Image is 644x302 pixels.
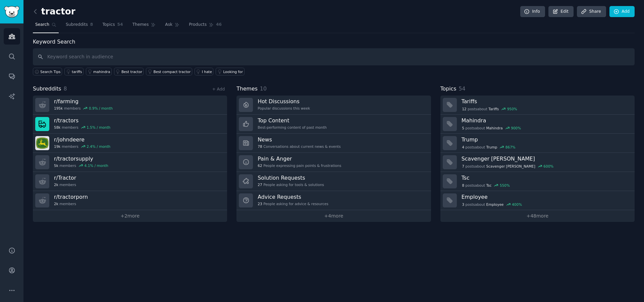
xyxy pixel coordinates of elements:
[258,125,327,130] div: Best-performing content of past month
[4,6,19,18] img: GummySearch logo
[258,182,324,187] div: People asking for tools & solutions
[54,174,76,181] h3: r/ Tractor
[462,163,554,169] div: post s about
[54,163,58,168] span: 5k
[236,191,431,210] a: Advice Requests23People asking for advice & resources
[258,106,310,111] div: Popular discussions this week
[54,117,110,124] h3: r/ tractors
[486,202,504,207] span: Employee
[462,98,630,105] h3: Tariffs
[258,163,262,168] span: 62
[440,191,635,210] a: Employee3postsaboutEmployee400%
[507,107,517,111] div: 950 %
[258,182,262,187] span: 27
[54,155,108,162] h3: r/ tractorsupply
[462,117,630,124] h3: Mahindra
[195,68,214,75] a: I hate
[54,163,108,168] div: members
[54,106,113,111] div: members
[33,191,227,210] a: r/tractorporn2kmembers
[223,69,243,74] div: Looking for
[54,201,88,206] div: members
[236,172,431,191] a: Solution Requests27People asking for tools & solutions
[258,144,340,149] div: Conversations about current news & events
[440,96,635,115] a: Tariffs12postsaboutTariffs950%
[462,144,516,150] div: post s about
[33,96,227,115] a: r/farming195kmembers0.9% / month
[459,85,465,92] span: 54
[520,6,545,17] a: Info
[258,174,324,181] h3: Solution Requests
[35,22,49,28] span: Search
[258,163,341,168] div: People expressing pain points & frustrations
[54,182,76,187] div: members
[500,183,510,188] div: 550 %
[258,144,262,149] span: 78
[163,19,182,33] a: Ask
[33,48,635,65] input: Keyword search in audience
[609,6,635,17] a: Add
[462,182,511,188] div: post s about
[54,106,63,111] span: 195k
[33,68,62,75] button: Search Tips
[64,85,67,92] span: 8
[202,69,212,74] div: I hate
[462,174,630,181] h3: Tsc
[40,69,61,74] span: Search Tips
[35,117,49,131] img: tractors
[486,145,497,149] span: Trump
[236,96,431,115] a: Hot DiscussionsPopular discussions this week
[258,155,341,162] h3: Pain & Anger
[216,68,244,75] a: Looking for
[440,172,635,191] a: Tsc8postsaboutTsc550%
[505,145,516,149] div: 867 %
[153,69,191,74] div: Best compact tractor
[236,134,431,153] a: News78Conversations about current news & events
[54,144,110,149] div: members
[33,39,75,45] label: Keyword Search
[64,68,84,75] a: tariffs
[440,85,457,93] span: Topics
[258,117,327,124] h3: Top Content
[33,153,227,172] a: r/tractorsupply5kmembers4.1% / month
[54,182,58,187] span: 2k
[186,19,224,33] a: Products46
[33,210,227,222] a: +2more
[462,201,523,207] div: post s about
[72,69,82,74] div: tariffs
[462,202,464,207] span: 3
[130,19,158,33] a: Themes
[462,145,464,149] span: 4
[54,193,88,200] h3: r/ tractorporn
[212,87,225,92] a: + Add
[258,201,262,206] span: 23
[90,22,93,28] span: 8
[512,202,522,207] div: 400 %
[462,107,466,111] span: 12
[486,164,535,169] span: Scavenger [PERSON_NAME]
[543,164,553,169] div: 600 %
[440,115,635,134] a: Mahindra5postsaboutMahindra900%
[548,6,574,17] a: Edit
[132,22,149,28] span: Themes
[54,201,58,206] span: 2k
[117,22,123,28] span: 54
[54,125,60,130] span: 58k
[260,85,267,92] span: 10
[486,183,492,188] span: Tsc
[54,136,110,143] h3: r/ johndeere
[35,136,49,150] img: johndeere
[462,193,630,200] h3: Employee
[102,22,115,28] span: Topics
[440,134,635,153] a: Trump4postsaboutTrump867%
[33,172,227,191] a: r/Tractor2kmembers
[258,193,328,200] h3: Advice Requests
[486,126,503,130] span: Mahindra
[462,136,630,143] h3: Trump
[33,85,61,93] span: Subreddits
[66,22,88,28] span: Subreddits
[54,98,113,105] h3: r/ farming
[258,136,340,143] h3: News
[488,107,499,111] span: Tariffs
[577,6,606,17] a: Share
